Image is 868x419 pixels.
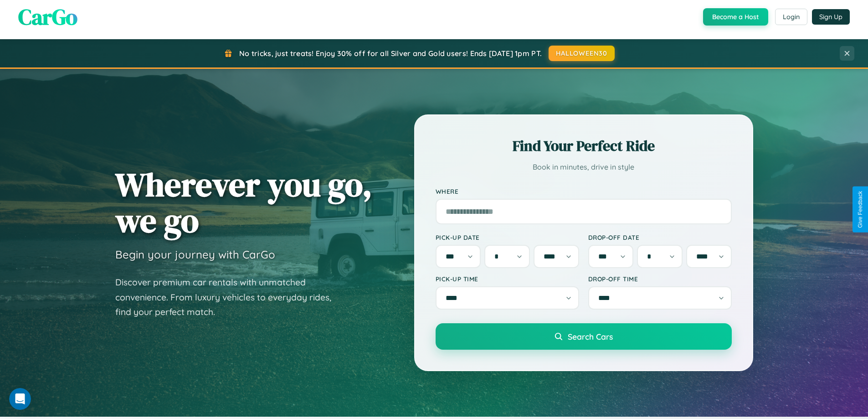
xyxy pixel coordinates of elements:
label: Drop-off Time [588,275,732,283]
button: Search Cars [436,323,732,350]
label: Pick-up Date [436,233,579,241]
div: Give Feedback [857,191,863,228]
span: No tricks, just treats! Enjoy 30% off for all Silver and Gold users! Ends [DATE] 1pm PT. [239,49,542,58]
span: CarGo [18,2,77,32]
label: Drop-off Date [588,233,732,241]
label: Where [436,187,732,195]
button: Sign Up [812,9,850,25]
button: Become a Host [703,8,768,26]
span: Search Cars [568,331,613,341]
h1: Wherever you go, we go [115,166,372,238]
p: Discover premium car rentals with unmatched convenience. From luxury vehicles to everyday rides, ... [115,275,343,320]
p: Book in minutes, drive in style [436,160,732,174]
iframe: Intercom live chat [9,388,31,410]
label: Pick-up Time [436,275,579,283]
h3: Begin your journey with CarGo [115,248,275,261]
button: Login [775,9,807,25]
button: HALLOWEEN30 [549,46,615,61]
h2: Find Your Perfect Ride [436,136,732,156]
